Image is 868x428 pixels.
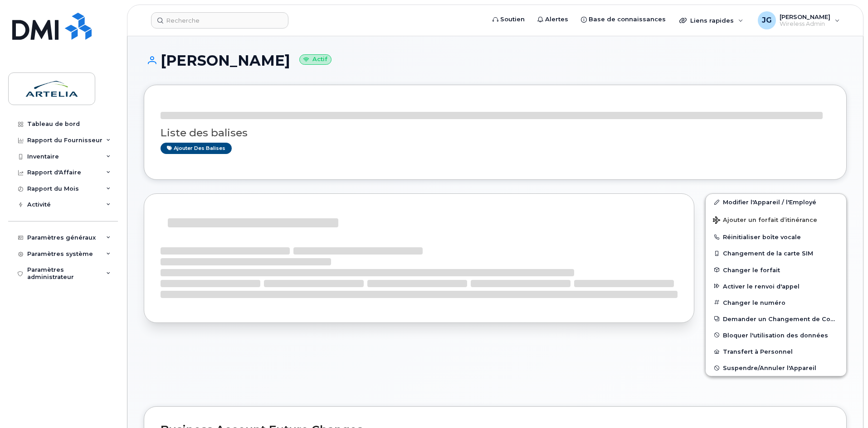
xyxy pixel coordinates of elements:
button: Changer le forfait [706,262,846,278]
button: Changer le numéro [706,294,846,311]
span: Changer le forfait [723,266,780,273]
a: Ajouter des balises [161,143,232,154]
small: Actif [299,54,332,65]
a: Modifier l'Appareil / l'Employé [706,194,846,210]
button: Changement de la carte SIM [706,245,846,261]
button: Demander un Changement de Compte [706,311,846,327]
span: Suspendre/Annuler l'Appareil [723,365,816,371]
button: Réinitialiser boîte vocale [706,229,846,245]
button: Ajouter un forfait d’itinérance [706,210,846,229]
span: Ajouter un forfait d’itinérance [713,216,817,225]
h1: [PERSON_NAME] [144,53,847,68]
button: Transfert à Personnel [706,343,846,360]
h3: Liste des balises [161,127,830,139]
button: Bloquer l'utilisation des données [706,327,846,343]
button: Activer le renvoi d'appel [706,278,846,294]
button: Suspendre/Annuler l'Appareil [706,360,846,376]
span: Activer le renvoi d'appel [723,283,800,289]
